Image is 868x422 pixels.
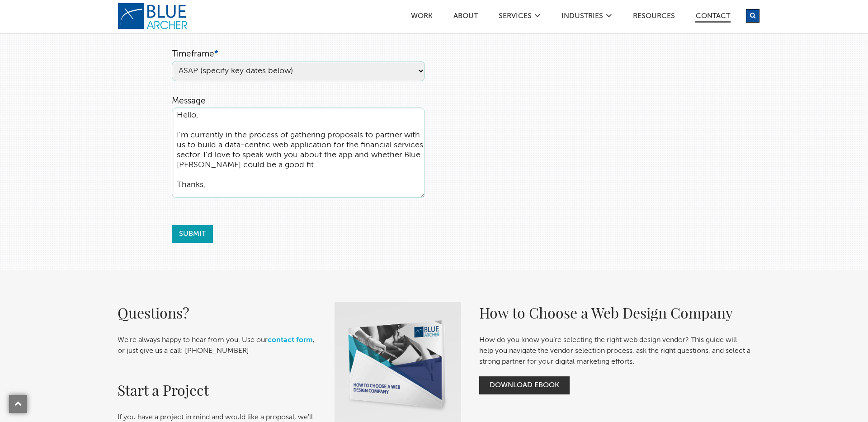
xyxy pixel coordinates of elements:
[479,335,750,367] p: How do you know you’re selecting the right web design vendor? This guide will help you navigate t...
[172,97,206,105] label: Message
[479,302,750,324] h2: How to Choose a Web Design Company
[118,3,190,30] a: logo
[453,13,478,22] a: ABOUT
[695,13,731,23] a: Contact
[268,337,313,344] a: contact form
[172,50,218,58] label: Timeframe
[410,13,433,22] a: Work
[498,13,532,22] a: SERVICES
[118,335,316,356] p: We're always happy to hear from you. Use our , or just give us a call: [PHONE_NUMBER]
[118,379,316,401] h2: Start a Project
[172,225,213,243] input: Submit
[479,376,570,394] a: Download Ebook
[561,13,604,22] a: Industries
[118,302,316,324] h2: Questions?
[632,13,675,22] a: Resources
